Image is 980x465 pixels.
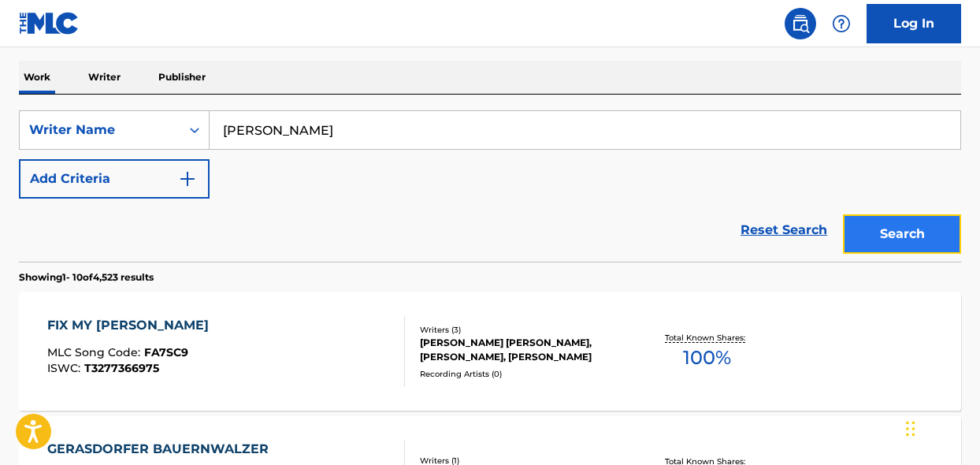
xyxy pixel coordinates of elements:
[84,61,125,94] p: Writer
[154,61,210,94] p: Publisher
[420,324,629,336] div: Writers ( 3 )
[665,332,749,344] p: Total Known Shares:
[683,344,731,372] span: 100 %
[826,8,857,39] div: Help
[29,121,171,139] div: Writer Name
[19,12,80,35] img: MLC Logo
[733,213,835,247] a: Reset Search
[867,4,961,43] a: Log In
[785,8,816,39] a: Public Search
[19,292,961,411] a: FIX MY [PERSON_NAME]MLC Song Code:FA7SC9ISWC:T3277366975Writers (3)[PERSON_NAME] [PERSON_NAME], [...
[47,316,217,335] div: FIX MY [PERSON_NAME]
[47,361,84,375] span: ISWC :
[178,169,197,188] img: 9d2ae6d4665cec9f34b9.svg
[843,214,961,254] button: Search
[19,61,55,94] p: Work
[420,336,629,364] div: [PERSON_NAME] [PERSON_NAME], [PERSON_NAME], [PERSON_NAME]
[420,368,629,380] div: Recording Artists ( 0 )
[906,405,915,452] div: Drag
[832,14,851,33] img: help
[19,159,210,199] button: Add Criteria
[901,389,980,465] iframe: Chat Widget
[19,270,154,285] p: Showing 1 - 10 of 4,523 results
[19,110,961,262] form: Search Form
[84,361,159,375] span: T3277366975
[791,14,810,33] img: search
[144,345,188,359] span: FA7SC9
[47,345,144,359] span: MLC Song Code :
[47,440,277,459] div: GERASDORFER BAUERNWALZER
